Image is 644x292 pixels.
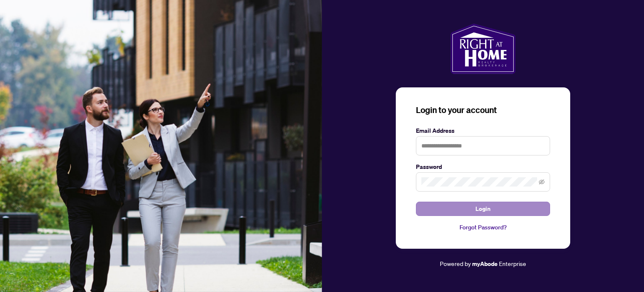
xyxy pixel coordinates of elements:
span: Powered by [440,260,471,267]
a: Forgot Password? [416,223,550,232]
button: Login [416,202,550,216]
img: ma-logo [450,24,515,74]
a: myAbode [472,259,498,268]
span: Enterprise [499,260,526,267]
h3: Login to your account [416,104,550,116]
label: Email Address [416,126,550,135]
span: Login [475,202,491,216]
label: Password [416,162,550,171]
span: eye-invisible [539,179,545,185]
